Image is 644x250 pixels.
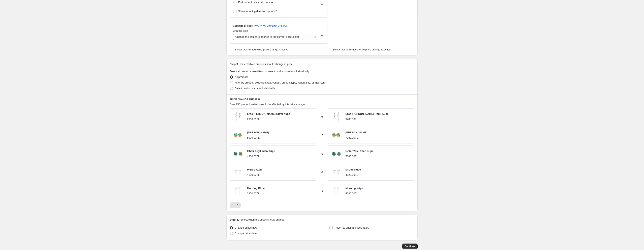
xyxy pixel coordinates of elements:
span: Ishtar Yeşil Yılan Küpe [247,150,275,153]
span: [PERSON_NAME] [346,131,367,134]
h6: PRICE CHANGE PREVIEW [230,98,414,101]
span: Ishtar Yeşil Yılan Küpe [346,150,374,153]
img: M-Duo_80x.jpg [232,166,244,178]
span: End prices in a certain number [238,1,274,4]
h3: Compare at price [233,24,253,27]
img: Morning_Kupe_80x.jpg [232,185,244,197]
img: DSCF8387copy_80x.jpg [330,129,342,141]
span: M-Duo Küpe [247,168,263,171]
h2: Step 3. [230,62,239,66]
p: Select which products should change in price [240,62,293,66]
h2: Step 4. [230,218,239,222]
div: 5880.00TL [346,154,358,158]
span: Select all products, use filters, or select products variants individually [230,70,309,73]
span: Select tags to remove while price change is active [333,48,391,51]
div: 4920.00TL [346,173,358,177]
span: Change type [233,29,248,32]
span: Select tags to add while price change is active [235,48,288,51]
button: Continue [402,244,418,249]
span: Select product variants individually [235,87,275,90]
img: DSCF8387copy_80x.jpg [232,129,244,141]
span: Eros [PERSON_NAME] Ritmi Küpe [247,112,290,115]
div: help [320,35,324,39]
span: Revert to original prices later? [334,226,369,229]
button: Next [235,202,241,208]
div: 3900.00TL [247,191,260,196]
img: Erosbeat_80x.jpg [330,111,342,123]
img: ishtar_yilan_yesil_photo2_80x.jpg [232,148,244,160]
div: 5900.00TL [247,136,260,140]
span: Over 250 product variants would be affected by this price change: [230,103,306,106]
button: What's the compare at price? [254,24,288,27]
img: ishtar_yilan_yesil_photo2_80x.jpg [330,148,342,160]
span: Eros [PERSON_NAME] Ritmi Küpe [346,112,389,115]
span: Filter by product, collection, tag, vendor, product type, variant title, or inventory [235,81,325,84]
span: Change prices now [235,226,257,229]
span: [PERSON_NAME] [247,131,269,134]
div: 2900.00TL [247,117,260,121]
span: Show rounding direction options? [238,10,277,13]
div: 4100.00TL [247,173,260,177]
img: Morning_Kupe_80x.jpg [330,185,342,197]
span: Continue [405,245,415,248]
p: Select when the prices should change [240,218,284,222]
span: Morning Küpe [346,187,363,190]
nav: Pagination [230,202,241,208]
img: Erosbeat_80x.jpg [232,111,244,123]
div: 4900.00TL [247,154,260,158]
div: 7080.00TL [346,136,358,140]
div: 3480.00TL [346,117,358,121]
span: Morning Küpe [247,187,265,190]
span: M-Duo Küpe [346,168,361,171]
img: M-Duo_80x.jpg [330,166,342,178]
div: 4680.00TL [346,191,358,196]
span: Change prices later [235,232,258,235]
span: All products [235,75,249,78]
